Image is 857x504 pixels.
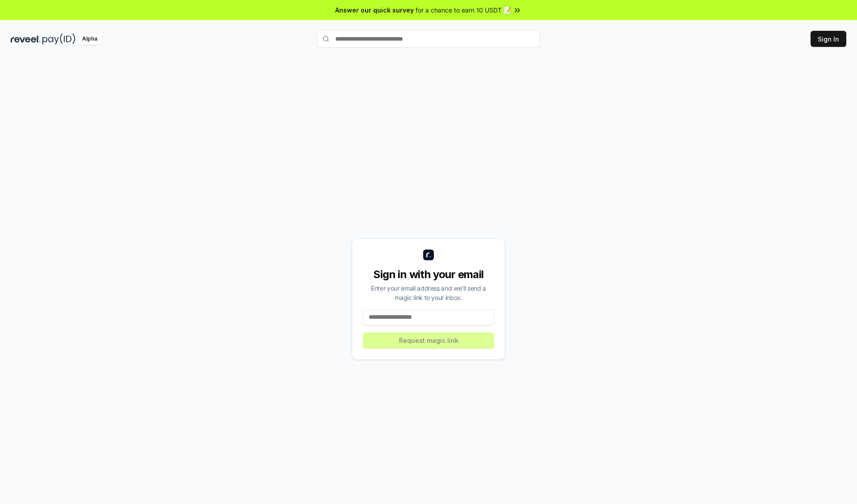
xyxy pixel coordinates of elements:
div: Alpha [77,33,102,45]
img: reveel_dark [11,33,41,45]
button: Sign In [811,31,846,47]
div: Enter your email address and we’ll send a magic link to your inbox. [363,283,494,302]
span: Answer our quick survey [335,5,414,15]
span: for a chance to earn 10 USDT 📝 [416,5,511,15]
img: logo_small [423,250,434,260]
img: pay_id [42,33,75,45]
div: Sign in with your email [363,267,494,282]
